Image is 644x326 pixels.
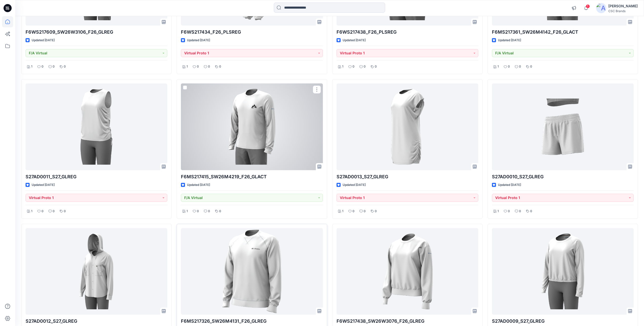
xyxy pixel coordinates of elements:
[186,64,188,69] p: 1
[337,318,478,325] p: F6WS217438_SW26W3076_F26_GLREG
[337,29,478,36] p: F6WS217438_F26_PLSREG
[608,3,638,9] div: [PERSON_NAME]
[337,83,478,170] a: S27AD0013_S27_GLREG
[342,64,343,69] p: 1
[497,209,499,214] p: 1
[219,64,221,69] p: 0
[337,173,478,180] p: S27AD0013_S27_GLREG
[352,64,355,69] p: 0
[181,29,323,36] p: F6WS217434_F26_PLSREG
[492,83,634,170] a: S27AD0010_S27_GLREG
[208,209,210,214] p: 0
[492,173,634,180] p: S27AD0010_S27_GLREG
[64,209,66,214] p: 0
[519,209,521,214] p: 0
[498,38,521,43] p: Updated [DATE]
[187,182,210,188] p: Updated [DATE]
[32,38,55,43] p: Updated [DATE]
[343,182,366,188] p: Updated [DATE]
[375,64,377,69] p: 0
[492,29,634,36] p: F6MS217361_SW26M4142_F26_GLACT
[492,228,634,315] a: S27AD0009_S27_GLREG
[181,318,323,325] p: F6MS217326_SW26M4131_F26_GLREG
[181,83,323,170] a: F6MS217415_SW26M4219_F26_GLACT
[497,64,499,69] p: 1
[530,64,532,69] p: 0
[26,29,167,36] p: F6WS217609_SW26W3106_F26_GLREG
[41,209,44,214] p: 0
[352,209,355,214] p: 0
[26,318,167,325] p: S27AD0012_S27_GLREG
[596,3,606,13] img: avatar
[26,173,167,180] p: S27AD0011_S27_GLREG
[181,173,323,180] p: F6MS217415_SW26M4219_F26_GLACT
[186,209,188,214] p: 1
[342,209,343,214] p: 1
[31,64,32,69] p: 1
[187,38,210,43] p: Updated [DATE]
[197,209,199,214] p: 0
[586,4,590,8] span: 1
[41,64,44,69] p: 0
[181,228,323,315] a: F6MS217326_SW26M4131_F26_GLREG
[53,209,55,214] p: 0
[530,209,532,214] p: 0
[26,83,167,170] a: S27AD0011_S27_GLREG
[343,38,366,43] p: Updated [DATE]
[219,209,221,214] p: 0
[53,64,55,69] p: 0
[508,64,510,69] p: 0
[508,209,510,214] p: 0
[208,64,210,69] p: 0
[608,9,638,13] div: CSC Brands
[492,318,634,325] p: S27AD0009_S27_GLREG
[197,64,199,69] p: 0
[375,209,377,214] p: 0
[364,209,366,214] p: 0
[31,209,32,214] p: 1
[498,182,521,188] p: Updated [DATE]
[519,64,521,69] p: 0
[64,64,66,69] p: 0
[32,182,55,188] p: Updated [DATE]
[337,228,478,315] a: F6WS217438_SW26W3076_F26_GLREG
[364,64,366,69] p: 0
[26,228,167,315] a: S27AD0012_S27_GLREG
